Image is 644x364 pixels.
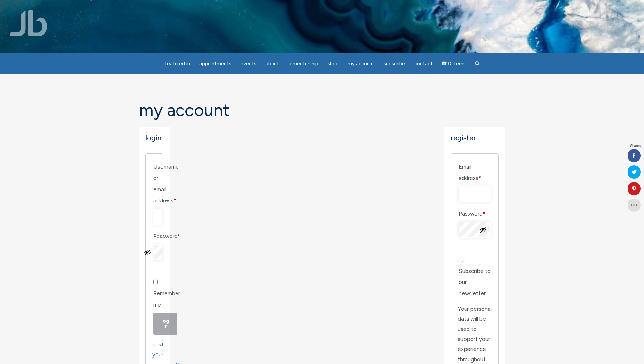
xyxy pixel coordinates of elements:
[459,268,491,297] span: Subscribe to our newsletter
[10,10,47,36] img: Jamie Butler. The Everyday Medium
[348,61,374,67] span: My Account
[145,134,163,142] h2: Login
[153,231,155,242] label: Password
[237,57,260,70] a: Events
[262,57,283,70] a: About
[344,57,378,70] a: My Account
[442,61,448,67] i: Cart
[410,57,436,70] a: Contact
[459,258,463,262] input: Subscribe to our newsletter
[139,101,505,120] h1: My Account
[324,57,342,70] a: Shop
[161,57,194,70] a: featured in
[153,290,180,308] span: Remember me
[479,226,487,234] button: Show password
[153,161,155,206] label: Username or email address
[284,57,322,70] a: JBMentorship
[384,61,405,67] span: Subscribe
[380,57,409,70] a: Subscribe
[153,280,158,284] input: Remember me
[414,61,433,67] span: Contact
[199,61,231,67] span: Appointments
[438,57,469,70] a: Cart0 items
[288,61,318,67] span: JBMentorship
[165,61,190,67] span: featured in
[328,61,338,67] span: Shop
[630,144,641,148] span: Shares
[459,208,491,219] label: Password
[241,61,256,67] span: Events
[448,61,466,66] span: 0 items
[195,57,235,70] a: Appointments
[266,61,279,67] span: About
[459,161,491,184] label: Email address
[144,249,151,256] button: Show password
[451,134,499,142] h2: Register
